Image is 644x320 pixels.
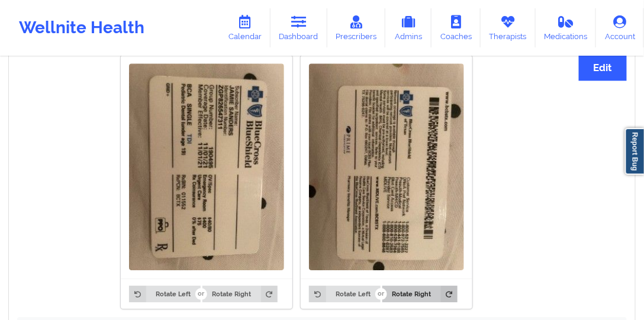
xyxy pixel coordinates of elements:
a: Admins [385,8,432,47]
img: Jamie N Sanders [309,63,464,270]
a: Dashboard [271,8,327,47]
a: Report Bug [625,128,644,175]
a: Calendar [220,8,271,47]
button: Edit [579,55,627,81]
a: Medications [536,8,597,47]
button: Rotate Right [202,286,278,302]
button: Rotate Left [309,286,380,302]
img: Jamie N Sanders [129,63,284,270]
a: Therapists [481,8,536,47]
a: Prescribers [327,8,386,47]
button: Rotate Right [382,286,458,302]
a: Account [596,8,644,47]
button: Rotate Left [129,286,200,302]
a: Coaches [432,8,481,47]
